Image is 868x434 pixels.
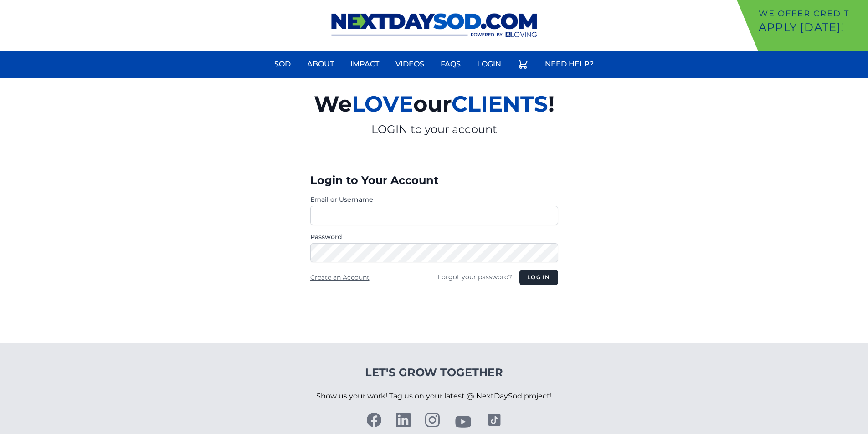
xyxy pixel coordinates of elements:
a: Videos [390,53,430,75]
label: Email or Username [310,195,558,204]
a: About [302,53,339,75]
p: LOGIN to your account [208,122,660,137]
a: Create an Account [310,273,370,281]
a: Forgot your password? [437,273,512,281]
h3: Login to Your Account [310,173,558,188]
h2: We our ! [208,86,660,122]
p: We offer Credit [759,7,864,20]
a: Sod [269,53,296,75]
span: CLIENTS [452,91,548,117]
a: FAQs [435,53,466,75]
p: Apply [DATE]! [759,20,864,35]
a: Impact [345,53,385,75]
h4: Let's Grow Together [316,365,552,380]
button: Log in [519,270,558,285]
a: Need Help? [539,53,599,75]
label: Password [310,232,558,241]
span: LOVE [352,91,413,117]
a: Login [472,53,507,75]
p: Show us your work! Tag us on your latest @ NextDaySod project! [316,380,552,413]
